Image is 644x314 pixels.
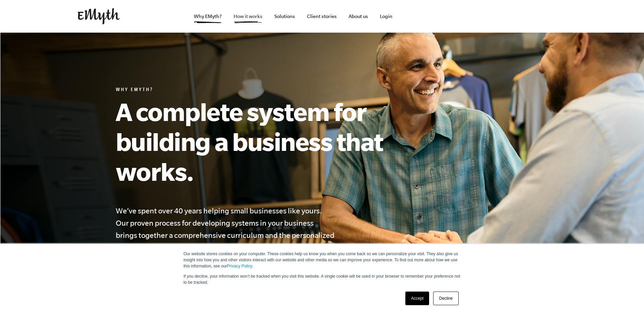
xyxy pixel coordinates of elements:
[116,97,415,186] h1: A complete system for building a business that works.
[405,292,429,305] a: Accept
[116,87,415,94] h6: Why EMyth?
[421,9,492,24] iframe: Embedded CTA
[433,292,458,305] a: Decline
[184,273,461,285] p: If you decline, your information won’t be tracked when you visit this website. A single cookie wi...
[495,9,567,24] iframe: Embedded CTA
[78,8,120,24] img: EMyth
[116,205,336,266] h4: We’ve spent over 40 years helping small businesses like yours. Our proven process for developing ...
[184,251,461,269] p: Our website stores cookies on your computer. These cookies help us know you when you come back so...
[227,264,252,268] a: Privacy Policy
